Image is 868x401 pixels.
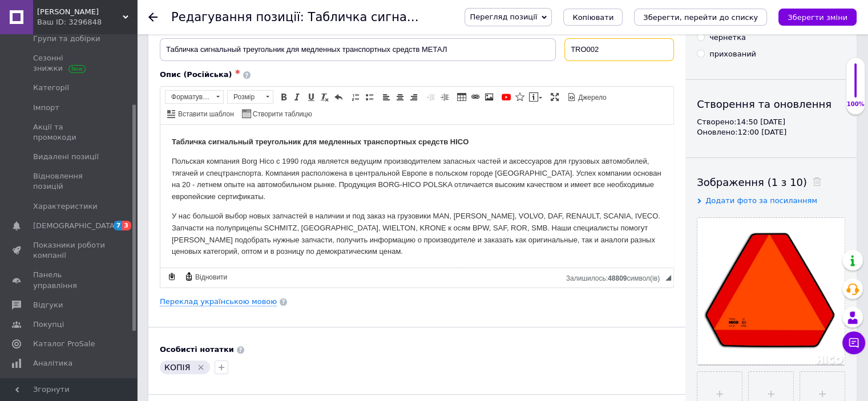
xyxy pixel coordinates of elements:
[709,49,756,59] div: прихований
[697,117,845,127] div: Створено: 14:50 [DATE]
[148,13,158,22] div: Повернутися назад
[483,91,495,103] a: Зображення
[500,91,512,103] a: Додати відео з YouTube
[33,34,100,44] span: Групи та добірки
[11,140,502,152] p: Запчасти для грузовых автомобилей:
[665,275,671,281] span: Потягніть для зміни розмірів
[165,270,178,283] a: Зробити резервну копію зараз
[709,33,746,43] div: чернетка
[33,171,106,192] span: Відновлення позицій
[165,107,236,120] a: Вставити шаблон
[380,91,393,103] a: По лівому краю
[291,91,304,103] a: Курсив (Ctrl+I)
[470,13,537,21] span: Перегляд позиції
[566,91,608,103] a: Джерело
[33,240,106,261] span: Показники роботи компанії
[33,339,95,349] span: Каталог ProSale
[842,331,865,354] button: Чат з покупцем
[11,11,502,243] body: Редактор, FBDC777D-D864-4526-9078-571EEB4B168F
[196,363,205,372] svg: Видалити мітку
[164,363,190,372] span: КОПІЯ
[33,83,69,93] span: Категорії
[277,91,290,103] a: Жирний (Ctrl+B)
[183,270,229,283] a: Відновити
[514,91,526,103] a: Вставити іконку
[228,91,262,103] span: Розмір
[165,91,212,103] span: Форматування
[176,110,234,119] span: Вставити шаблон
[527,91,544,103] a: Вставити повідомлення
[33,53,106,74] span: Сезонні знижки
[33,300,63,310] span: Відгуки
[33,201,98,212] span: Характеристики
[160,70,232,79] span: Опис (Російська)
[846,57,865,115] div: 100% Якість заповнення
[563,9,623,26] button: Копіювати
[11,86,502,133] p: У нас большой выбор новых запчастей в наличии и под заказ на грузовики MAN, [PERSON_NAME], VOLVO,...
[251,110,312,119] span: Створити таблицю
[608,274,627,282] span: 48809
[165,90,224,104] a: Форматування
[705,196,817,205] span: Додати фото за посиланням
[11,13,308,21] strong: Табличка сигнальный треугольник для медленных транспортных средств HICO
[846,100,865,108] div: 100%
[33,358,72,368] span: Аналітика
[33,270,106,290] span: Панель управління
[566,272,665,282] div: Кiлькiсть символiв
[407,91,420,103] a: По правому краю
[160,38,556,61] input: Наприклад, H&M жіноча сукня зелена 38 розмір вечірня максі з блискітками
[33,152,99,162] span: Видалені позиції
[171,10,828,24] h1: Редагування позиції: Табличка сигнальный треугольник для медленных транспортных средств МЕТАЛ
[193,273,227,282] span: Відновити
[235,68,240,76] span: ✱
[33,122,106,143] span: Акції та промокоди
[643,13,758,22] i: Зберегти, перейти до списку
[576,93,607,103] span: Джерело
[634,9,767,26] button: Зберегти, перейти до списку
[697,97,845,111] div: Створення та оновлення
[394,91,406,103] a: По центру
[697,127,845,137] div: Оновлено: 12:00 [DATE]
[469,91,482,103] a: Вставити/Редагувати посилання (Ctrl+L)
[160,297,277,306] a: Переклад українською мовою
[33,103,59,113] span: Імпорт
[572,13,613,22] span: Копіювати
[160,125,673,268] iframe: Редактор, FBDC777D-D864-4526-9078-571EEB4B168F
[425,91,437,103] a: Зменшити відступ
[788,13,847,22] i: Зберегти зміни
[305,91,317,103] a: Підкреслений (Ctrl+U)
[548,91,561,103] a: Максимізувати
[37,7,123,17] span: Аркана Трейд Сервіс
[240,107,314,120] a: Створити таблицю
[122,221,131,230] span: 3
[697,175,845,189] div: Зображення (1 з 10)
[318,91,331,103] a: Видалити форматування
[37,17,137,27] div: Ваш ID: 3296848
[33,221,118,231] span: [DEMOGRAPHIC_DATA]
[363,91,376,103] a: Вставити/видалити маркований список
[33,319,64,330] span: Покупці
[332,91,345,103] a: Повернути (Ctrl+Z)
[227,90,273,104] a: Розмір
[349,91,362,103] a: Вставити/видалити нумерований список
[778,9,857,26] button: Зберегти зміни
[160,345,234,354] b: Особисті нотатки
[455,91,468,103] a: Таблиця
[438,91,451,103] a: Збільшити відступ
[114,221,123,230] span: 7
[11,31,502,78] p: Польская компания Borg Hico с 1990 года является ведущим производителем запасных частей и аксессу...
